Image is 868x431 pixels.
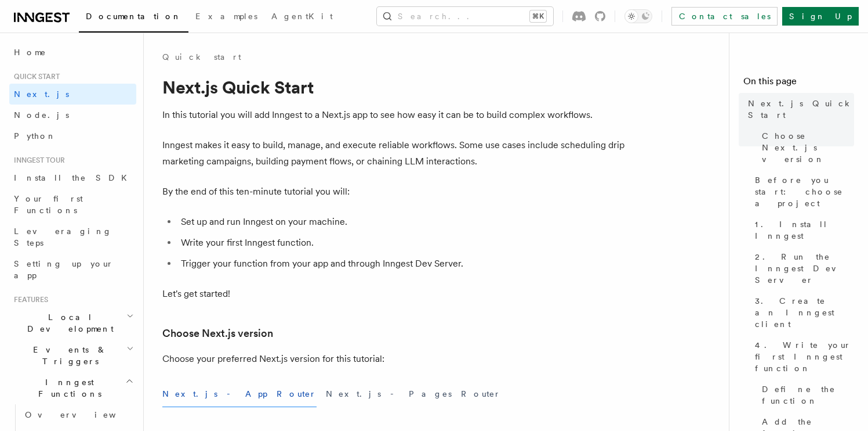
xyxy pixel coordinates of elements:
a: Node.js [9,105,136,125]
a: Python [9,125,136,146]
span: Features [9,295,48,304]
a: Define the function [757,379,854,411]
a: Before you start: choose a project [750,170,854,214]
h4: On this page [743,74,854,93]
a: AgentKit [264,3,340,31]
a: Documentation [79,3,188,33]
span: Define the function [762,383,854,407]
button: Inngest Functions [9,372,136,404]
button: Toggle dark mode [624,9,652,23]
button: Search...⌘K [377,7,553,26]
a: Home [9,42,136,63]
span: Quick start [9,72,60,81]
li: Set up and run Inngest on your machine. [177,214,626,230]
a: Quick start [162,51,241,63]
span: Overview [25,410,144,419]
a: 1. Install Inngest [750,214,854,246]
button: Local Development [9,307,136,339]
span: Your first Functions [14,194,83,215]
a: Next.js [9,84,136,105]
a: Overview [20,404,136,425]
a: Setting up your app [9,253,136,286]
span: Inngest Functions [9,376,125,400]
li: Write your first Inngest function. [177,235,626,251]
button: Events & Triggers [9,339,136,372]
a: Contact sales [671,7,778,26]
a: Your first Functions [9,188,136,221]
li: Trigger your function from your app and through Inngest Dev Server. [177,256,626,272]
a: 4. Write your first Inngest function [750,335,854,379]
kbd: ⌘K [530,10,546,22]
p: Let's get started! [162,286,626,302]
span: Inngest tour [9,156,65,165]
span: Documentation [86,12,181,21]
span: 3. Create an Inngest client [755,295,854,330]
a: 2. Run the Inngest Dev Server [750,246,854,290]
p: In this tutorial you will add Inngest to a Next.js app to see how easy it can be to build complex... [162,107,626,123]
span: Setting up your app [14,259,114,280]
h1: Next.js Quick Start [162,77,626,98]
p: Inngest makes it easy to build, manage, and execute reliable workflows. Some use cases include sc... [162,137,626,170]
a: Next.js Quick Start [743,93,854,125]
span: 4. Write your first Inngest function [755,339,854,374]
span: Python [14,131,56,141]
span: 1. Install Inngest [755,218,854,242]
p: Choose your preferred Next.js version for this tutorial: [162,351,626,367]
button: Next.js - App Router [162,381,317,407]
p: By the end of this ten-minute tutorial you will: [162,184,626,200]
span: Choose Next.js version [762,130,854,165]
span: Node.js [14,110,69,120]
span: Leveraging Steps [14,227,112,247]
span: 2. Run the Inngest Dev Server [755,251,854,286]
a: Choose Next.js version [757,125,854,170]
span: Before you start: choose a project [755,174,854,209]
button: Next.js - Pages Router [326,381,501,407]
span: Install the SDK [14,173,134,182]
span: Next.js [14,89,69,99]
a: 3. Create an Inngest client [750,290,854,335]
span: Examples [195,12,257,21]
span: AgentKit [271,12,333,21]
a: Install the SDK [9,167,136,188]
span: Local Development [9,311,126,335]
span: Events & Triggers [9,344,126,367]
span: Next.js Quick Start [748,98,854,121]
span: Home [14,46,46,58]
a: Sign Up [782,7,859,26]
a: Choose Next.js version [162,325,273,342]
a: Leveraging Steps [9,221,136,253]
a: Examples [188,3,264,31]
